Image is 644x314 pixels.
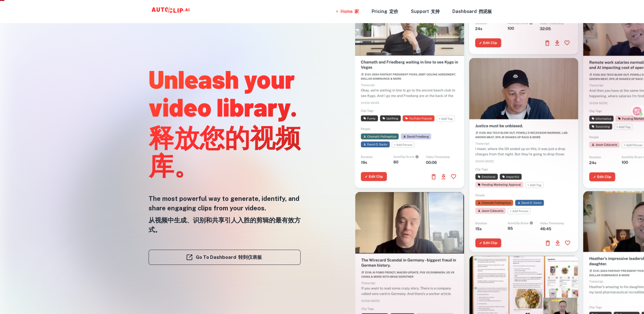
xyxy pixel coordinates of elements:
a: Go To Dashboard 转到仪表板 [149,250,301,265]
font: 家 [354,9,359,14]
font: 释放您的视频库。 [149,122,301,180]
h5: The most powerful way to generate, identify, and share engaging clips from your videos. [149,194,301,237]
font: 支持 [431,9,440,14]
font: 挡泥板 [479,9,492,14]
font: 定价 [389,9,398,14]
font: 从视频中生成、识别和共享引人入胜的剪辑的最有效方式。 [149,216,301,234]
h1: Unleash your video library. [149,65,301,181]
